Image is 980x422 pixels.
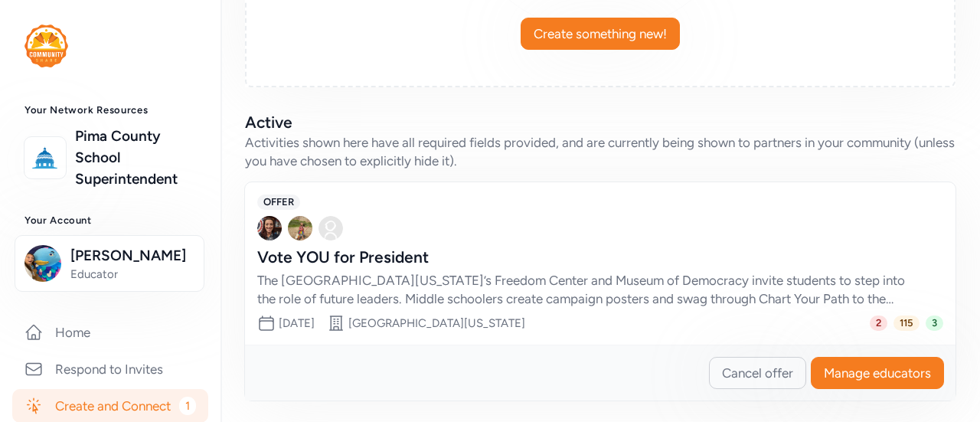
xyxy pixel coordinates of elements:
[893,316,920,331] span: 115
[926,316,943,331] span: 3
[75,126,196,190] a: Pima County School Superintendent
[28,141,62,175] img: logo
[348,316,525,331] div: [GEOGRAPHIC_DATA][US_STATE]
[70,267,194,282] span: Educator
[709,357,806,389] button: Cancel offer
[12,352,208,386] a: Respond to Invites
[257,271,913,308] div: The [GEOGRAPHIC_DATA][US_STATE]’s Freedom Center and Museum of Democracy invite students to step ...
[824,364,931,382] span: Manage educators
[15,235,204,292] button: [PERSON_NAME]Educator
[318,216,343,240] img: Avatar
[24,104,196,116] h3: Your Network Resources
[534,25,667,43] span: Create something new!
[257,216,282,240] img: Avatar
[279,316,315,330] span: [DATE]
[24,25,68,67] img: logo
[12,316,208,349] a: Home
[70,245,194,267] span: [PERSON_NAME]
[179,397,196,415] span: 1
[245,133,955,170] div: Activities shown here have all required fields provided, and are currently being shown to partner...
[24,214,196,227] h3: Your Account
[521,18,680,50] button: Create something new!
[257,247,913,268] div: Vote YOU for President
[722,364,793,382] span: Cancel offer
[870,316,887,331] span: 2
[245,112,955,133] h2: Active
[811,357,944,389] button: Manage educators
[257,195,300,210] span: OFFER
[288,216,312,240] img: Avatar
